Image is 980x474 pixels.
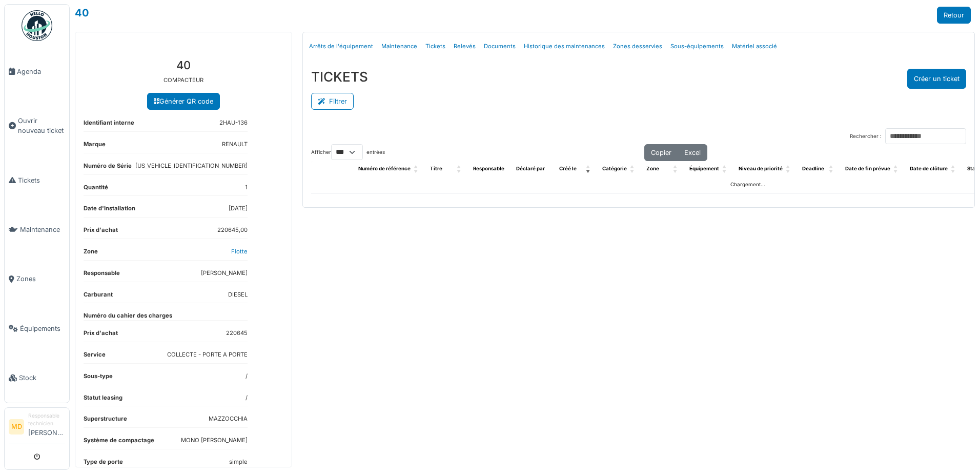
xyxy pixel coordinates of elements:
span: Niveau de priorité [739,166,783,171]
dt: Service [84,350,106,363]
span: Date de clôture: Activate to sort [951,161,957,177]
img: Badge_color-CXgf-gQk.svg [22,10,52,41]
span: Maintenance [20,225,65,234]
span: Titre [430,166,442,171]
select: Afficherentrées [331,144,363,160]
div: Responsable technicien [28,412,65,428]
dd: RENAULT [222,140,248,149]
span: Déclaré par [516,166,545,171]
span: Équipements [20,324,65,333]
dd: DIESEL [228,290,248,299]
dt: Prix d'achat [84,329,118,342]
h3: 40 [84,58,283,72]
span: Équipement: Activate to sort [722,161,728,177]
span: Créé le: Activate to remove sorting [586,161,592,177]
span: Agenda [17,67,65,76]
button: Excel [678,144,707,161]
span: Numéro de référence: Activate to sort [414,161,420,177]
dd: [US_VEHICLE_IDENTIFICATION_NUMBER] [135,162,248,170]
h3: TICKETS [311,69,368,85]
dd: MAZZOCCHIA [209,414,248,423]
a: Flotte [231,248,248,255]
dt: Zone [84,247,98,260]
a: Agenda [5,47,69,96]
a: Historique des maintenances [520,34,609,58]
span: Catégorie: Activate to sort [630,161,636,177]
dt: Date d'Installation [84,204,135,217]
a: Tickets [421,34,450,58]
label: Afficher entrées [311,144,385,160]
button: Créer un ticket [907,69,966,89]
a: Maintenance [377,34,421,58]
span: Ouvrir nouveau ticket [18,116,65,135]
a: Sous-équipements [666,34,728,58]
dd: 2HAU-136 [219,118,248,127]
a: Stock [5,353,69,403]
dt: Numéro du cahier des charges [84,311,172,320]
dt: Quantité [84,183,108,196]
button: Copier [644,144,678,161]
a: 40 [75,7,89,19]
dt: Identifiant interne [84,118,134,131]
a: Équipements [5,304,69,353]
span: Niveau de priorité: Activate to sort [786,161,792,177]
dd: simple [229,458,248,466]
span: Responsable [473,166,504,171]
a: Documents [480,34,520,58]
a: Relevés [450,34,480,58]
dd: [PERSON_NAME] [201,269,248,278]
span: Numéro de référence [358,166,411,171]
dt: Superstructure [84,414,127,427]
li: [PERSON_NAME] [28,412,65,442]
span: Copier [651,149,671,156]
a: Zones desservies [609,34,666,58]
a: Zones [5,254,69,304]
dd: MONO [PERSON_NAME] [181,436,248,445]
a: Maintenance [5,205,69,254]
span: Excel [684,149,701,156]
dt: Sous-type [84,372,113,385]
dd: COLLECTE - PORTE A PORTE [167,350,248,359]
a: Tickets [5,155,69,205]
dd: / [246,393,248,402]
a: Générer QR code [147,93,220,110]
label: Rechercher : [850,133,882,141]
a: Matériel associé [728,34,781,58]
span: Deadline: Activate to sort [829,161,835,177]
dt: Marque [84,140,106,153]
span: Catégorie [602,166,627,171]
dd: / [246,372,248,381]
span: Zone: Activate to sort [673,161,679,177]
span: Titre: Activate to sort [457,161,463,177]
span: Créé le [559,166,577,171]
li: MD [9,419,24,434]
dt: Carburant [84,290,113,303]
dd: [DATE] [229,204,248,213]
span: Tickets [18,175,65,185]
span: Zone [646,166,659,171]
a: Arrêts de l'équipement [305,34,377,58]
dt: Responsable [84,269,120,282]
button: Filtrer [311,93,354,110]
a: MD Responsable technicien[PERSON_NAME] [9,412,65,444]
span: Stock [19,373,65,383]
span: Date de clôture [910,166,948,171]
a: Retour [937,7,971,24]
span: Équipement [689,166,719,171]
dt: Prix d'achat [84,226,118,239]
span: Date de fin prévue [845,166,890,171]
p: COMPACTEUR [84,76,283,85]
dt: Numéro de Série [84,162,132,174]
span: Deadline [802,166,824,171]
dt: Type de porte [84,458,123,470]
dd: 220645 [226,329,248,338]
dd: 220645,00 [217,226,248,234]
span: Date de fin prévue: Activate to sort [893,161,900,177]
dt: Statut leasing [84,393,122,406]
dd: 1 [245,183,248,192]
dt: Système de compactage [84,436,154,449]
a: Ouvrir nouveau ticket [5,96,69,155]
span: Zones [16,274,65,284]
